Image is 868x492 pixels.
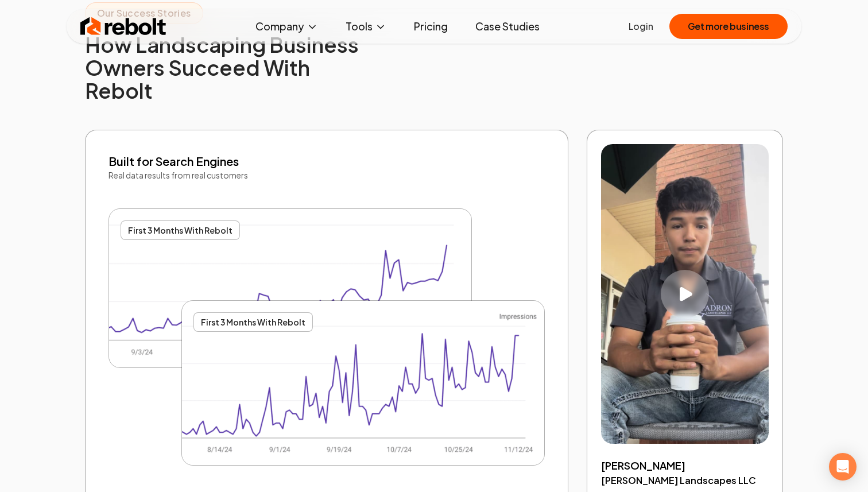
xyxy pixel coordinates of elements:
[109,209,471,367] img: Google search console results for Landscaping website
[601,144,769,444] button: Play video
[121,220,240,240] div: First 3 Months With Rebolt
[85,33,379,102] h2: How Landscaping Business Owners Succeed With Rebolt
[246,15,327,38] button: Company
[629,20,653,33] a: Login
[601,458,769,474] h3: [PERSON_NAME]
[85,2,203,24] span: Our Success Stories
[193,312,313,332] div: First 3 Months With Rebolt
[182,301,544,466] img: Google search console results for Landscaping website
[405,15,457,38] a: Pricing
[336,15,396,38] button: Tools
[108,153,545,169] h3: Built for Search Engines
[80,15,166,38] img: Rebolt Logo
[466,15,549,38] a: Case Studies
[108,169,545,181] p: Real data results from real customers
[829,453,857,481] div: Open Intercom Messenger
[601,474,769,487] h4: [PERSON_NAME] Landscapes LLC
[669,14,788,39] button: Get more business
